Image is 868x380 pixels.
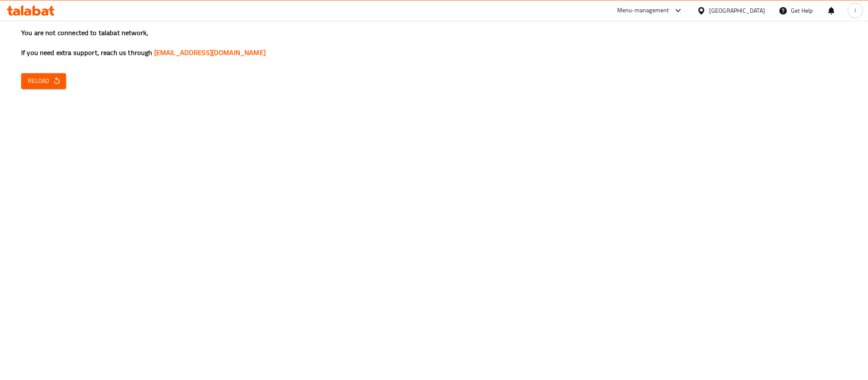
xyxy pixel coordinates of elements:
div: [GEOGRAPHIC_DATA] [709,6,765,15]
a: [EMAIL_ADDRESS][DOMAIN_NAME] [154,46,266,59]
h3: You are not connected to talabat network, If you need extra support, reach us through [21,28,847,58]
span: I [854,6,856,15]
button: Reload [21,73,66,89]
span: Reload [28,76,59,86]
div: Menu-management [617,6,669,16]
